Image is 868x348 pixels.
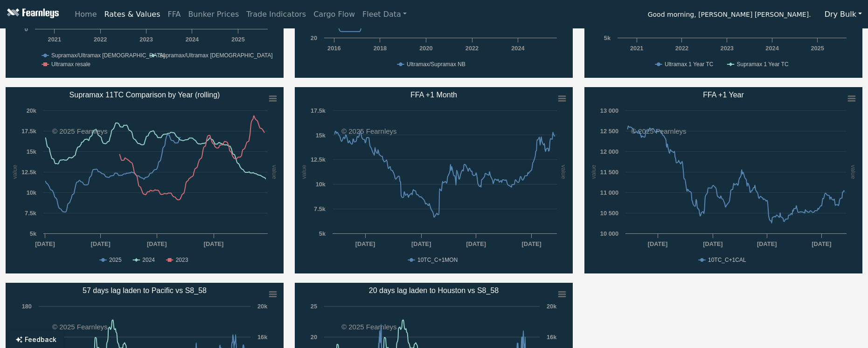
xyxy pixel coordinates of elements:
[703,240,722,247] text: [DATE]
[812,240,831,247] text: [DATE]
[630,45,643,52] text: 2021
[21,169,37,176] text: 12.5k
[257,303,268,310] text: 20k
[665,61,714,68] text: Ultramax 1 Year TC
[51,61,90,68] text: Ultramax resale
[327,45,340,52] text: 2016
[369,287,499,295] text: 20 days lag laden to Houston vs S8_58
[811,45,824,52] text: 2025
[407,61,465,68] text: Ultramax/Supramax NB
[316,132,326,139] text: 15k
[547,334,557,341] text: 16k
[101,5,164,24] a: Rates & Values
[204,240,223,247] text: [DATE]
[184,5,243,24] a: Bunker Prices
[52,127,108,135] text: © 2025 Fearnleys
[736,61,789,68] text: Supramax 1 Year TC
[310,5,359,24] a: Cargo Flow
[604,34,611,41] text: 5k
[243,5,310,24] a: Trade Indicators
[27,189,37,196] text: 10k
[600,230,618,237] text: 10 000
[465,45,479,52] text: 2022
[52,323,108,331] text: © 2025 Fearnleys
[48,36,61,43] text: 2021
[5,8,59,20] img: Fearnleys Logo
[6,87,284,273] svg: Supramax 11TC Comparison by Year (rolling)
[584,87,862,273] svg: FFA +1 Year
[522,240,542,247] text: [DATE]
[159,52,273,59] text: Supramax/Ultramax [DEMOGRAPHIC_DATA]
[71,5,100,24] a: Home
[720,45,733,52] text: 2023
[765,45,779,52] text: 2024
[109,257,122,263] text: 2025
[311,334,317,341] text: 20
[466,240,486,247] text: [DATE]
[271,165,278,179] text: value
[374,45,387,52] text: 2018
[22,303,32,310] text: 180
[176,257,188,263] text: 2023
[547,303,557,310] text: 20k
[359,5,410,24] a: Fleet Data
[708,257,746,263] text: 10TC_C+1CAL
[600,107,618,114] text: 13 000
[21,128,37,135] text: 17.5k
[25,210,37,217] text: 7.5k
[51,52,165,59] text: Supramax/Ultramax [DEMOGRAPHIC_DATA]
[600,148,618,155] text: 12 000
[27,107,37,114] text: 20k
[257,334,268,341] text: 16k
[675,45,688,52] text: 2022
[139,36,153,43] text: 2023
[314,205,326,212] text: 7.5k
[411,240,431,247] text: [DATE]
[35,240,55,247] text: [DATE]
[25,26,28,33] text: 0
[417,257,458,263] text: 10TC_C+1MON
[231,36,244,43] text: 2025
[600,210,618,217] text: 10 500
[631,127,687,135] text: © 2025 Fearnleys
[316,181,326,188] text: 10k
[69,91,220,99] text: Supramax 11TC Comparison by Year (rolling)
[647,240,667,247] text: [DATE]
[94,36,107,43] text: 2022
[90,240,110,247] text: [DATE]
[186,36,199,43] text: 2024
[142,257,155,263] text: 2024
[600,189,618,196] text: 11 000
[757,240,777,247] text: [DATE]
[600,169,618,176] text: 11 500
[311,107,326,114] text: 17.5k
[300,165,307,179] text: value
[560,165,567,179] text: value
[420,45,433,52] text: 2020
[703,91,744,99] text: FFA +1 Year
[147,240,167,247] text: [DATE]
[648,7,811,23] span: Good morning, [PERSON_NAME] [PERSON_NAME].
[319,230,326,237] text: 5k
[83,287,207,295] text: 57 days lag laden to Pacific vs S8_58
[30,230,37,237] text: 5k
[355,240,375,247] text: [DATE]
[512,45,525,52] text: 2024
[590,165,597,179] text: value
[295,87,573,273] svg: FFA +1 Month
[341,323,397,331] text: © 2025 Fearnleys
[11,165,18,179] text: value
[341,127,397,135] text: © 2025 Fearnleys
[164,5,185,24] a: FFA
[819,6,868,23] button: Dry Bulk
[27,148,37,155] text: 15k
[850,165,857,179] text: value
[311,34,317,41] text: 20
[410,91,457,99] text: FFA +1 Month
[600,128,618,135] text: 12 500
[311,303,317,310] text: 25
[311,156,326,163] text: 12.5k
